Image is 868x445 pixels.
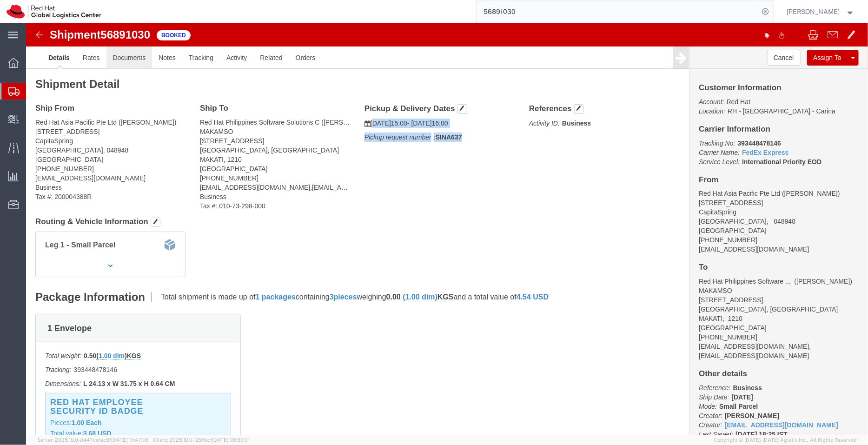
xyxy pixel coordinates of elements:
[477,0,759,23] input: Search for shipment number, reference number
[787,6,855,17] button: [PERSON_NAME]
[7,5,101,19] img: logo
[111,437,149,443] span: [DATE] 10:47:06
[212,437,250,443] span: [DATE] 09:39:01
[26,23,868,435] iframe: FS Legacy Container
[153,437,250,443] span: Client: 2025.19.0-129fbcf
[37,437,149,443] span: Server: 2025.19.0-d447cefac8f
[787,7,840,17] span: Pallav Sen Gupta
[714,436,857,444] span: Copyright © [DATE]-[DATE] Agistix Inc., All Rights Reserved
